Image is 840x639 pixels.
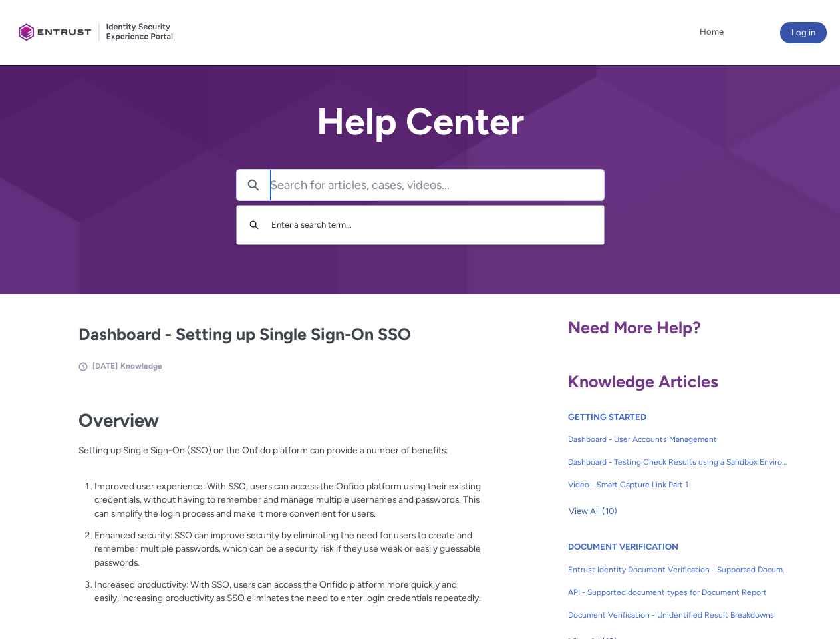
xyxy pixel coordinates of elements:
input: Search for articles, cases, videos... [270,170,604,200]
a: Dashboard - User Accounts Management [568,428,789,451]
a: Dashboard - Testing Check Results using a Sandbox Environment [568,451,789,473]
span: Need More Help? [568,318,701,337]
strong: Overview [78,409,159,431]
a: Document Verification - Unidentified Result Breakdowns [568,604,789,626]
span: API - Supported document types for Document Report [568,586,789,598]
a: Video - Smart Capture Link Part 1 [568,473,789,496]
span: Video - Smart Capture Link Part 1 [568,479,789,491]
span: Entrust Identity Document Verification - Supported Document type and size [568,564,789,576]
span: Dashboard - Testing Check Results using a Sandbox Environment [568,456,789,468]
a: DOCUMENT VERIFICATION [568,542,678,552]
li: Knowledge [120,360,162,372]
h2: Help Center [236,101,605,142]
span: Enter a search term... [271,220,352,230]
p: Enhanced security: SSO can improve security by eliminating the need for users to create and remem... [94,529,482,570]
button: Log in [780,22,827,43]
a: Entrust Identity Document Verification - Supported Document type and size [568,558,789,581]
span: [DATE] [92,361,118,371]
button: Search [237,170,270,200]
a: Home [696,22,727,42]
span: View All (10) [569,501,617,521]
span: Knowledge Articles [568,371,718,391]
span: Dashboard - User Accounts Management [568,433,789,445]
h2: Dashboard - Setting up Single Sign-On SSO [78,322,482,347]
button: Search [243,212,265,238]
button: View All (10) [568,501,618,522]
a: API - Supported document types for Document Report [568,581,789,604]
span: Document Verification - Unidentified Result Breakdowns [568,609,789,621]
p: Improved user experience: With SSO, users can access the Onfido platform using their existing cre... [94,479,482,521]
p: Increased productivity: With SSO, users can access the Onfido platform more quickly and easily, i... [94,578,482,605]
p: Setting up Single Sign-On (SSO) on the Onfido platform can provide a number of benefits: [78,443,482,471]
a: GETTING STARTED [568,412,646,422]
